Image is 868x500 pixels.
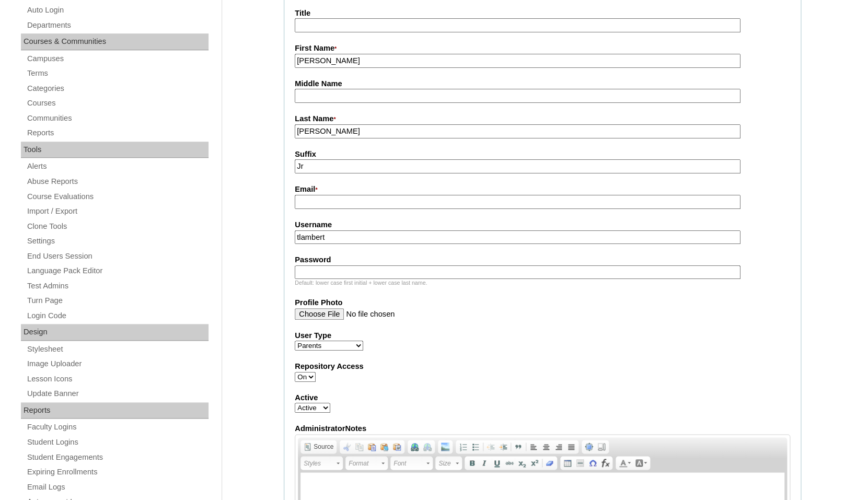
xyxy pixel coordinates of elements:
a: Insert/Remove Bulleted List [469,441,482,452]
a: Terms [26,67,209,80]
div: Design [21,324,209,341]
div: Default: lower case first initial + lower case last name. [295,279,790,287]
a: Abuse Reports [26,175,209,188]
a: Underline [491,457,503,469]
a: Login Code [26,309,209,322]
a: Size [435,456,462,470]
label: Active [295,392,790,403]
div: Reports [21,402,209,419]
a: End Users Session [26,250,209,263]
a: Italic [478,457,491,469]
a: Decrease Indent [484,441,497,452]
a: Insert Special Character [586,457,599,469]
a: Table [561,457,574,469]
span: Size [438,457,454,470]
a: Auto Login [26,4,209,17]
a: Student Logins [26,436,209,449]
a: Paste as plain text [378,441,391,452]
a: Clone Tools [26,220,209,233]
span: Format [349,457,380,470]
a: Source [302,441,335,452]
a: Course Evaluations [26,190,209,203]
a: Faculty Logins [26,421,209,434]
a: Email Logs [26,481,209,494]
a: Insert Equation [599,457,611,469]
a: Campuses [26,52,209,65]
label: Profile Photo [295,297,790,308]
a: Courses [26,97,209,110]
a: Styles [300,456,343,470]
a: Align Left [527,441,540,452]
a: Turn Page [26,294,209,307]
a: Communities [26,112,209,125]
a: Text Color [617,457,633,469]
div: Tools [21,142,209,158]
a: Lesson Icons [26,373,209,386]
a: Background Color [633,457,649,469]
a: Settings [26,235,209,248]
a: Categories [26,82,209,95]
a: Alerts [26,160,209,173]
a: Unlink [421,441,434,452]
a: Insert/Remove Numbered List [457,441,469,452]
a: Paste from Word [391,441,403,452]
a: Expiring Enrollments [26,466,209,479]
a: Block Quote [512,441,525,452]
label: Username [295,219,790,230]
a: Stylesheet [26,343,209,356]
span: Source [312,443,333,451]
span: Styles [304,457,335,470]
a: Copy [353,441,366,452]
a: Justify [565,441,577,452]
a: Image Uploader [26,357,209,370]
a: Show Blocks [595,441,608,452]
a: Format [345,456,388,470]
label: Suffix [295,149,790,160]
a: Reports [26,126,209,139]
a: Font [390,456,433,470]
label: AdministratorNotes [295,423,790,434]
a: Test Admins [26,280,209,293]
a: Cut [341,441,353,452]
span: Font [394,457,425,470]
a: Center [540,441,552,452]
a: Language Pack Editor [26,264,209,277]
a: Paste [366,441,378,452]
a: Strike Through [503,457,516,469]
a: Increase Indent [497,441,510,452]
a: Student Engagements [26,451,209,464]
a: Add Image [439,441,452,452]
a: Superscript [528,457,541,469]
label: Middle Name [295,78,790,89]
label: Password [295,254,790,265]
a: Departments [26,19,209,32]
a: Import / Export [26,205,209,218]
a: Insert Horizontal Line [574,457,586,469]
label: Title [295,8,790,19]
a: Maximize [583,441,595,452]
a: Remove Format [543,457,556,469]
label: User Type [295,330,790,341]
label: First Name [295,43,790,54]
label: Last Name [295,113,790,125]
a: Bold [466,457,478,469]
a: Subscript [516,457,528,469]
a: Update Banner [26,387,209,400]
label: Repository Access [295,361,790,372]
a: Align Right [552,441,565,452]
label: Email [295,184,790,195]
a: Link [409,441,421,452]
div: Courses & Communities [21,33,209,50]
